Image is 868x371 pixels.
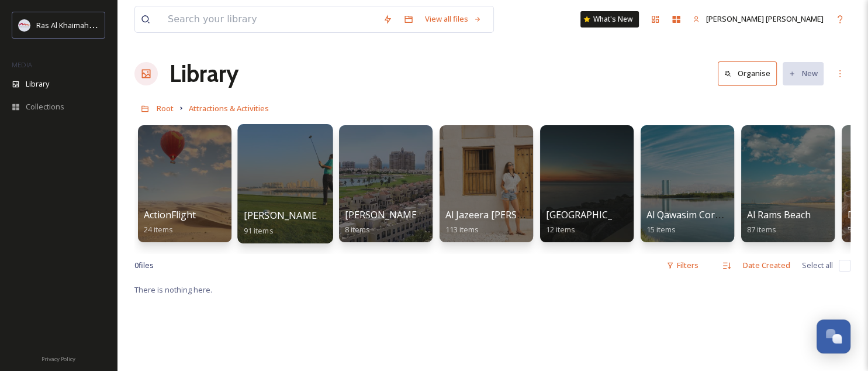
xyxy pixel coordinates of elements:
[445,209,566,235] a: Al Jazeera [PERSON_NAME]113 items
[546,224,575,235] span: 12 items
[244,210,364,236] a: [PERSON_NAME] Golf Club91 items
[345,224,370,235] span: 8 items
[445,208,566,221] span: Al Jazeera [PERSON_NAME]
[157,101,174,115] a: Root
[687,8,829,30] a: [PERSON_NAME] [PERSON_NAME]
[144,224,173,235] span: 24 items
[26,78,49,90] span: Library
[546,208,640,221] span: [GEOGRAPHIC_DATA]
[660,254,704,277] div: Filters
[26,101,64,112] span: Collections
[646,209,738,235] a: Al Qawasim Corniche15 items
[747,209,811,235] a: Al Rams Beach87 items
[244,209,364,222] span: [PERSON_NAME] Golf Club
[19,19,30,31] img: Logo_RAKTDA_RGB-01.png
[162,6,377,32] input: Search your library
[802,260,833,271] span: Select all
[244,225,274,235] span: 91 items
[189,103,269,114] span: Attractions & Activities
[144,209,196,235] a: ActionFlight24 items
[419,8,487,30] a: View all files
[718,61,783,85] a: Organise
[646,208,738,221] span: Al Qawasim Corniche
[345,209,514,235] a: [PERSON_NAME][GEOGRAPHIC_DATA]8 items
[12,60,32,69] span: MEDIA
[747,224,776,235] span: 87 items
[134,260,154,271] span: 0 file s
[580,11,639,28] a: What's New
[783,62,824,85] button: New
[546,209,640,235] a: [GEOGRAPHIC_DATA]12 items
[36,19,202,30] span: Ras Al Khaimah Tourism Development Authority
[718,61,777,85] button: Organise
[42,351,75,365] a: Privacy Policy
[706,13,824,24] span: [PERSON_NAME] [PERSON_NAME]
[817,320,850,353] button: Open Chat
[445,224,479,235] span: 113 items
[737,254,796,277] div: Date Created
[134,284,212,295] span: There is nothing here.
[170,56,238,91] a: Library
[747,208,811,221] span: Al Rams Beach
[42,355,75,363] span: Privacy Policy
[157,103,174,114] span: Root
[345,208,514,221] span: [PERSON_NAME][GEOGRAPHIC_DATA]
[189,101,269,115] a: Attractions & Activities
[144,208,196,221] span: ActionFlight
[646,224,676,235] span: 15 items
